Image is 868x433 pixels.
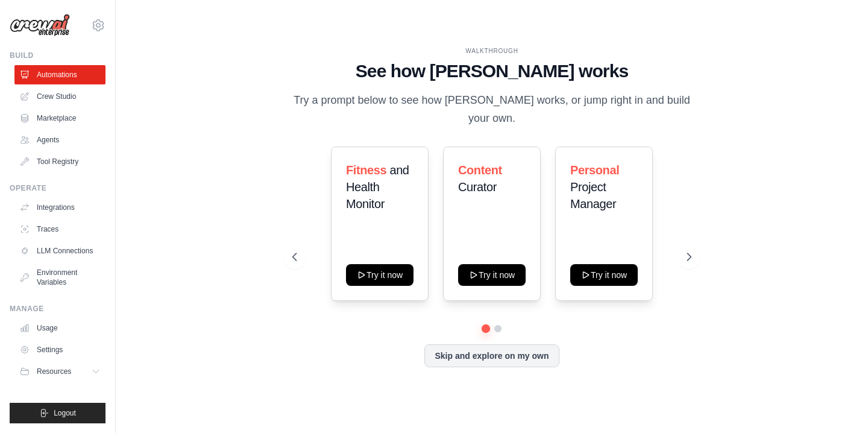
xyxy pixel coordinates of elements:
[14,263,105,292] a: Environment Variables
[346,163,409,210] span: and Health Monitor
[570,180,616,210] span: Project Manager
[14,87,105,106] a: Crew Studio
[10,14,70,37] img: Logo
[54,408,76,418] span: Logout
[14,198,105,217] a: Integrations
[292,92,691,127] p: Try a prompt below to see how [PERSON_NAME] works, or jump right in and build your own.
[14,152,105,171] a: Tool Registry
[14,220,105,239] a: Traces
[14,130,105,150] a: Agents
[10,403,105,423] button: Logout
[346,264,414,286] button: Try it now
[10,183,105,193] div: Operate
[14,109,105,128] a: Marketplace
[346,163,386,177] span: Fitness
[14,362,105,381] button: Resources
[424,344,559,367] button: Skip and explore on my own
[14,65,105,84] a: Automations
[14,318,105,338] a: Usage
[14,241,105,261] a: LLM Connections
[458,163,502,177] span: Content
[458,264,526,286] button: Try it now
[292,60,691,82] h1: See how [PERSON_NAME] works
[10,304,105,314] div: Manage
[10,51,105,60] div: Build
[570,264,638,286] button: Try it now
[14,340,105,359] a: Settings
[570,163,619,177] span: Personal
[292,46,691,55] div: WALKTHROUGH
[37,367,71,376] span: Resources
[458,180,497,194] span: Curator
